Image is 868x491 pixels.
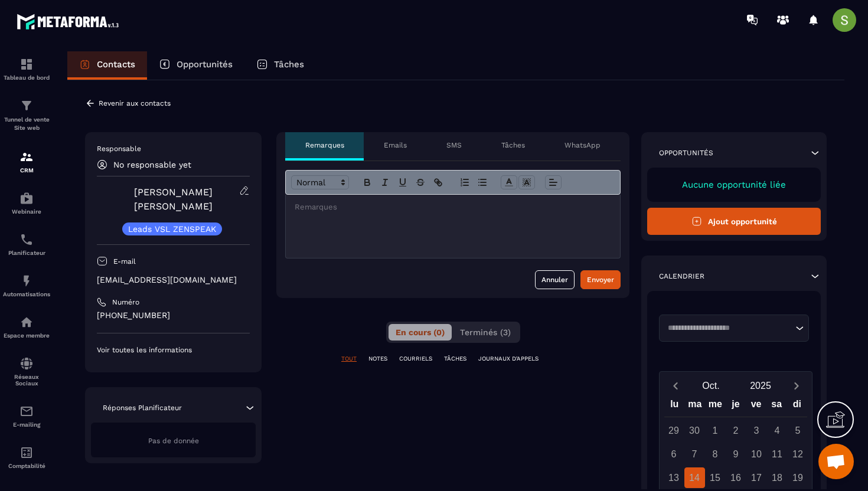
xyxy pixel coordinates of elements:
img: scheduler [19,233,34,247]
div: 13 [664,467,684,488]
a: formationformationTunnel de vente Site web [3,90,50,141]
div: 1 [705,420,726,441]
img: logo [17,11,123,32]
div: 10 [746,444,767,464]
button: Ajout opportunité [647,208,821,235]
p: Numéro [112,297,139,307]
a: formationformationTableau de bord [3,48,50,90]
p: No responsable yet [113,160,191,169]
div: 5 [788,420,808,441]
div: 15 [705,467,726,488]
p: Comptabilité [3,463,50,469]
div: 29 [664,420,684,441]
p: Opportunités [659,148,713,158]
p: Webinaire [3,208,50,215]
button: Previous month [664,378,686,394]
a: automationsautomationsWebinaire [3,182,50,224]
p: Espace membre [3,332,50,339]
div: Envoyer [587,274,614,286]
div: 4 [767,420,788,441]
p: Tunnel de vente Site web [3,116,50,132]
img: formation [19,57,34,71]
div: Ouvrir le chat [818,444,854,479]
img: automations [19,315,34,329]
img: automations [19,191,34,205]
img: social-network [19,356,34,371]
div: 7 [684,444,705,464]
a: [PERSON_NAME] [PERSON_NAME] [134,186,213,212]
div: 14 [684,467,705,488]
a: formationformationCRM [3,141,50,182]
img: accountant [19,446,34,460]
div: lu [664,396,685,417]
button: Envoyer [580,270,621,289]
p: CRM [3,167,50,174]
div: di [787,396,807,417]
img: email [19,404,34,418]
p: Planificateur [3,250,50,256]
p: NOTES [368,355,387,363]
p: Réponses Planificateur [103,403,182,413]
p: SMS [446,140,462,150]
div: 19 [788,467,808,488]
p: Opportunités [177,59,233,70]
img: automations [19,274,34,288]
p: TÂCHES [444,355,466,363]
span: En cours (0) [396,328,445,337]
div: 18 [767,467,788,488]
div: me [705,396,726,417]
button: Open years overlay [736,375,785,396]
div: 8 [705,444,726,464]
input: Search for option [664,322,792,334]
div: je [726,396,746,417]
p: COURRIELS [399,355,432,363]
div: 16 [726,467,746,488]
a: social-networksocial-networkRéseaux Sociaux [3,348,50,395]
span: Terminés (3) [460,328,511,337]
p: Tâches [501,140,525,150]
a: Tâches [244,51,316,80]
img: formation [19,99,34,113]
div: sa [766,396,787,417]
p: Tâches [274,59,304,70]
p: [PHONE_NUMBER] [97,310,250,321]
button: Open months overlay [686,375,736,396]
p: Remarques [305,140,344,150]
p: TOUT [341,355,357,363]
div: ve [746,396,766,417]
p: Voir toutes les informations [97,345,250,355]
button: En cours (0) [389,324,452,341]
p: Tableau de bord [3,74,50,81]
p: E-mail [113,257,136,266]
div: 30 [684,420,705,441]
button: Next month [785,378,807,394]
div: Search for option [659,315,809,342]
p: Calendrier [659,271,704,281]
button: Terminés (3) [453,324,518,341]
a: emailemailE-mailing [3,395,50,437]
p: Responsable [97,144,250,153]
div: 9 [726,444,746,464]
a: Opportunités [147,51,244,80]
p: Emails [384,140,407,150]
div: 3 [746,420,767,441]
p: E-mailing [3,421,50,428]
div: ma [685,396,706,417]
p: Réseaux Sociaux [3,374,50,387]
div: 17 [746,467,767,488]
p: JOURNAUX D'APPELS [478,355,539,363]
p: Leads VSL ZENSPEAK [128,225,216,233]
div: 6 [664,444,684,464]
a: schedulerschedulerPlanificateur [3,224,50,265]
p: Revenir aux contacts [99,99,171,107]
div: 2 [726,420,746,441]
img: formation [19,150,34,164]
p: Automatisations [3,291,50,297]
p: WhatsApp [564,140,601,150]
a: accountantaccountantComptabilité [3,437,50,478]
a: automationsautomationsAutomatisations [3,265,50,306]
p: Aucune opportunité liée [659,179,809,190]
div: 11 [767,444,788,464]
p: Contacts [97,59,135,70]
a: automationsautomationsEspace membre [3,306,50,348]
